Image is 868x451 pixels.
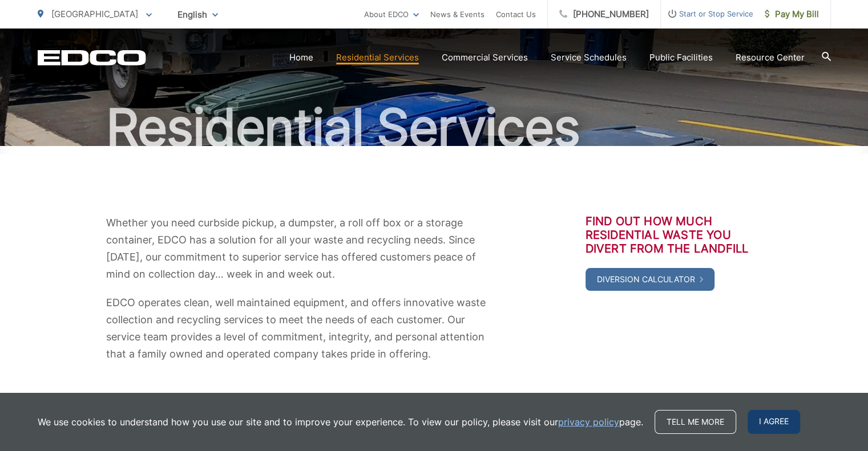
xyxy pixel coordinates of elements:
a: About EDCO [364,7,419,21]
a: Public Facilities [649,51,713,64]
h3: Find out how much residential waste you divert from the landfill [586,214,762,255]
p: Whether you need curbside pickup, a dumpster, a roll off box or a storage container, EDCO has a s... [106,214,488,283]
span: Pay My Bill [765,7,819,21]
a: Home [289,51,313,64]
a: Tell me more [655,410,736,434]
a: privacy policy [558,415,619,429]
span: I agree [748,410,800,434]
span: [GEOGRAPHIC_DATA] [51,9,138,19]
a: Resource Center [736,51,805,64]
a: Service Schedules [551,51,627,64]
a: Residential Services [336,51,419,64]
a: Contact Us [496,7,536,21]
p: We use cookies to understand how you use our site and to improve your experience. To view our pol... [38,415,643,429]
p: EDCO operates clean, well maintained equipment, and offers innovative waste collection and recycl... [106,294,488,363]
a: News & Events [430,7,485,21]
span: English [169,5,227,25]
a: Commercial Services [442,51,528,64]
a: Diversion Calculator [586,268,714,291]
a: EDCD logo. Return to the homepage. [38,50,146,66]
h1: Residential Services [38,99,831,156]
